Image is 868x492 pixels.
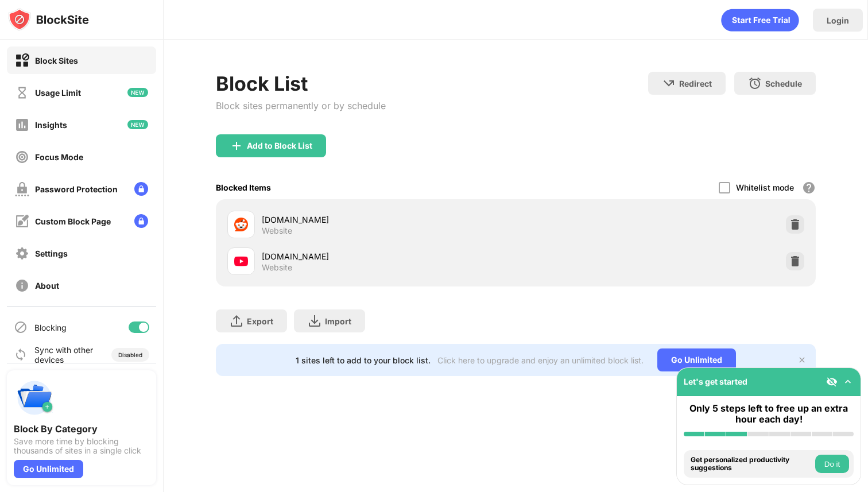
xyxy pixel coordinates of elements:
div: 1 sites left to add to your block list. [296,355,431,365]
div: Focus Mode [35,152,83,162]
div: Redirect [679,79,712,88]
img: blocking-icon.svg [14,320,28,334]
div: Go Unlimited [14,460,83,478]
div: Insights [35,120,67,130]
div: Custom Block Page [35,216,111,226]
div: Whitelist mode [736,183,794,192]
div: Get personalized productivity suggestions [691,456,812,472]
img: insights-off.svg [15,118,29,132]
div: Blocking [34,323,67,332]
button: Do it [815,455,849,473]
div: Settings [35,249,68,258]
div: Website [262,262,292,273]
img: favicons [234,254,248,268]
div: Sync with other devices [34,345,94,365]
div: Let's get started [684,377,747,386]
img: customize-block-page-off.svg [15,214,29,228]
img: settings-off.svg [15,246,29,261]
div: Go Unlimited [657,348,736,371]
div: Block Sites [35,56,78,65]
img: eye-not-visible.svg [826,376,838,388]
div: Block By Category [14,423,149,435]
div: Usage Limit [35,88,81,98]
div: [DOMAIN_NAME] [262,214,516,226]
img: focus-off.svg [15,150,29,164]
img: lock-menu.svg [134,182,148,196]
img: omni-setup-toggle.svg [842,376,854,388]
img: block-on.svg [15,53,29,68]
div: Add to Block List [247,141,312,150]
img: sync-icon.svg [14,348,28,362]
img: time-usage-off.svg [15,86,29,100]
img: new-icon.svg [127,88,148,97]
div: Block List [216,72,386,95]
img: new-icon.svg [127,120,148,129]
div: Save more time by blocking thousands of sites in a single click [14,437,149,455]
img: favicons [234,218,248,231]
div: Click here to upgrade and enjoy an unlimited block list. [437,355,644,365]
img: logo-blocksite.svg [8,8,89,31]
img: lock-menu.svg [134,214,148,228]
img: password-protection-off.svg [15,182,29,196]
div: [DOMAIN_NAME] [262,250,516,262]
div: animation [721,9,799,32]
div: Disabled [118,351,142,358]
div: Block sites permanently or by schedule [216,100,386,111]
div: Only 5 steps left to free up an extra hour each day! [684,403,854,425]
div: Login [827,16,849,25]
img: about-off.svg [15,278,29,293]
div: Password Protection [35,184,118,194]
img: push-categories.svg [14,377,55,419]
div: Website [262,226,292,236]
div: About [35,281,59,290]
img: x-button.svg [797,355,807,365]
div: Export [247,316,273,326]
div: Blocked Items [216,183,271,192]
div: Schedule [765,79,802,88]
div: Import [325,316,351,326]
